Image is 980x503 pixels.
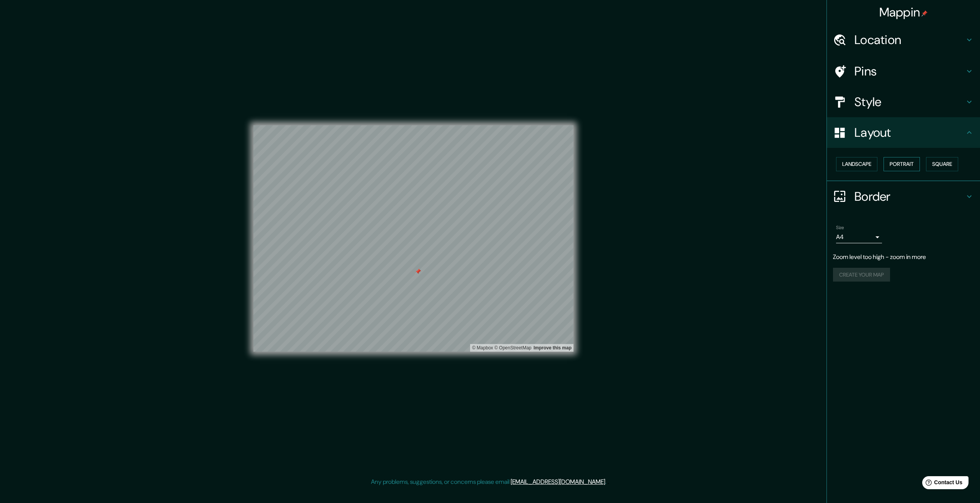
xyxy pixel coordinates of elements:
p: Any problems, suggestions, or concerns please email . [371,477,606,487]
div: Border [827,181,980,212]
div: Location [827,25,980,55]
button: Landscape [836,157,877,171]
div: Layout [827,117,980,148]
h4: Pins [854,64,965,79]
h4: Mappin [879,5,928,20]
iframe: Help widget launcher [912,473,972,495]
canvas: Map [253,125,573,352]
a: [EMAIL_ADDRESS][DOMAIN_NAME] [511,478,605,486]
button: Square [926,157,958,171]
h4: Style [854,94,965,110]
div: Pins [827,56,980,87]
button: Portrait [884,157,920,171]
h4: Border [854,189,965,204]
a: Mapbox [472,345,493,351]
p: Zoom level too high - zoom in more [833,252,974,262]
label: Size [836,224,844,231]
h4: Location [854,32,965,48]
a: Map feedback [534,345,572,351]
div: . [608,477,609,487]
div: . [606,477,608,487]
a: OpenStreetMap [494,345,531,351]
img: pin-icon.png [921,10,928,16]
h4: Layout [854,125,965,140]
div: Style [827,87,980,117]
div: A4 [836,231,882,243]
